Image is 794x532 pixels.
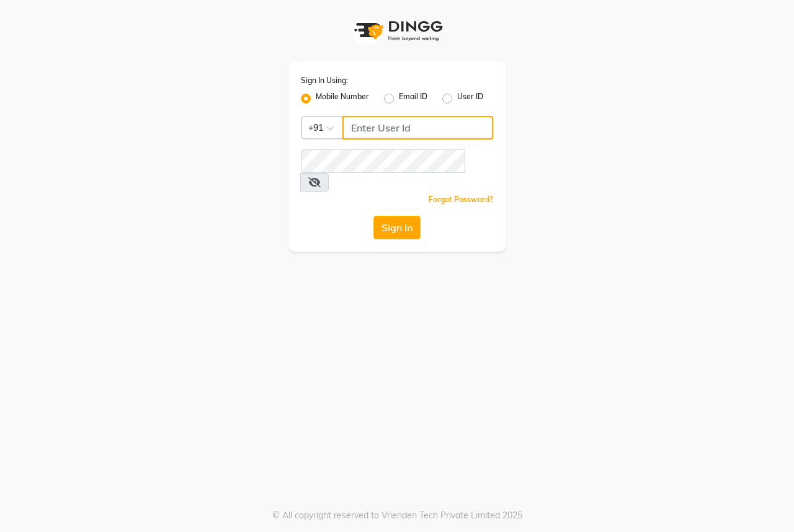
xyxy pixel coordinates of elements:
[301,149,465,173] input: Username
[429,195,493,204] a: Forgot Password?
[301,75,348,86] label: Sign In Using:
[316,91,369,106] label: Mobile Number
[342,116,493,140] input: Username
[399,91,427,106] label: Email ID
[457,91,483,106] label: User ID
[373,216,421,239] button: Sign In
[347,12,447,49] img: logo1.svg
